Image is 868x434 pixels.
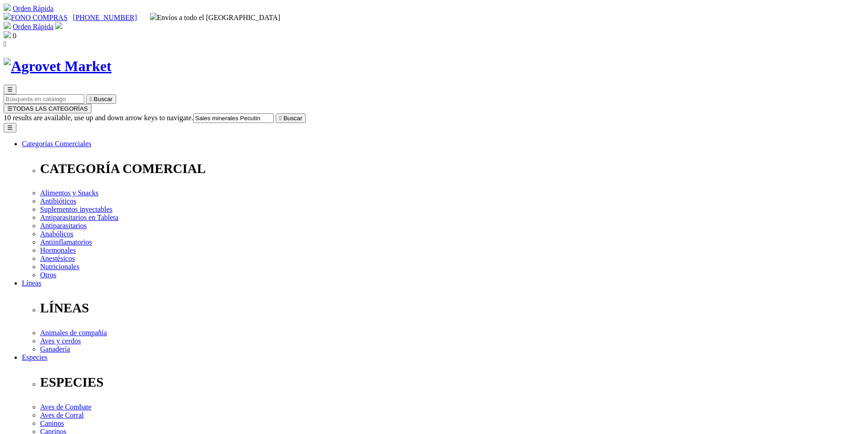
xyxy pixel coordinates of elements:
i:  [90,96,92,102]
a: Anestésicos [40,255,75,262]
a: Líneas [22,279,41,287]
iframe: Brevo live chat [5,335,157,429]
a: [PHONE_NUMBER] [73,14,137,21]
span: Buscar [283,115,302,122]
i:  [4,40,6,48]
a: Antiparasitarios en Tableta [40,214,118,221]
a: Animales de compañía [40,329,107,337]
a: Categorías Comerciales [22,140,91,148]
span: ☰ [7,105,13,112]
a: Antiinflamatorios [40,238,92,246]
img: shopping-cart.svg [4,4,11,11]
button: ☰ [4,123,16,133]
span: ☰ [7,86,13,93]
a: Antiparasitarios [40,222,87,230]
span: Buscar [94,96,113,102]
a: Suplementos inyectables [40,205,113,213]
img: shopping-cart.svg [4,22,11,29]
img: user.svg [55,22,62,29]
button:  Buscar [276,113,306,123]
a: Hormonales [40,246,76,254]
i:  [279,115,282,122]
a: Acceda a su cuenta de cliente [55,23,62,31]
p: CATEGORÍA COMERCIAL [40,161,864,176]
a: Otros [40,271,56,279]
p: ESPECIES [40,375,864,390]
a: FONO COMPRAS [4,14,67,21]
span: Envíos a todo el [GEOGRAPHIC_DATA] [150,14,281,21]
img: shopping-bag.svg [4,31,11,38]
img: phone.svg [4,13,11,20]
input: Buscar [193,113,274,123]
button: ☰TODAS LAS CATEGORÍAS [4,104,92,113]
a: Nutricionales [40,263,79,271]
input: Buscar [4,94,84,104]
a: Alimentos y Snacks [40,189,98,197]
p: LÍNEAS [40,301,864,316]
a: Orden Rápida [13,23,53,31]
button:  Buscar [86,94,116,104]
button: ☰ [4,85,16,94]
a: Antibióticos [40,197,76,205]
img: delivery-truck.svg [150,13,157,20]
span: 10 results are available, use up and down arrow keys to navigate. [4,114,193,122]
a: Orden Rápida [13,5,53,12]
span: 0 [13,32,16,40]
a: Anabólicos [40,230,73,238]
img: Agrovet Market [4,58,112,75]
